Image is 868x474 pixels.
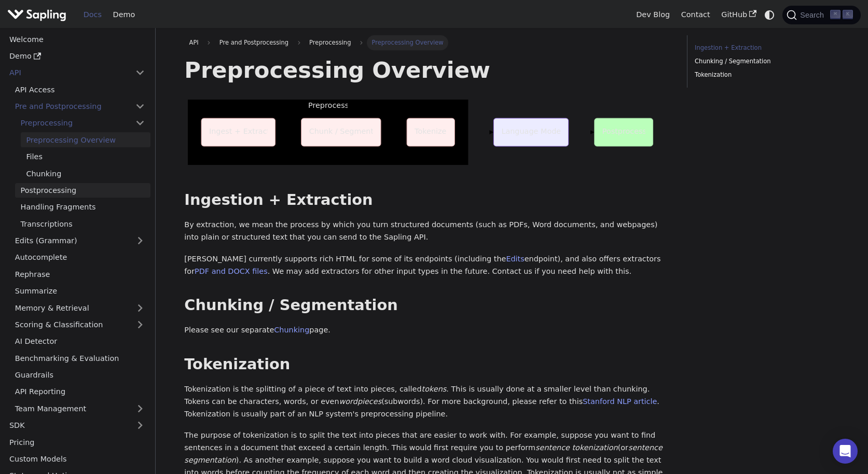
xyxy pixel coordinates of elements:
[9,384,150,399] a: API Reporting
[833,439,858,464] div: Open Intercom Messenger
[9,250,150,265] a: Autocomplete
[695,43,835,53] a: Ingestion + Extraction
[422,385,447,393] em: tokens
[308,100,349,111] p: Preprocess
[209,126,270,137] p: Ingest + Extract
[130,418,150,433] button: Expand sidebar category 'SDK'
[7,7,70,22] a: Sapling.ai
[630,7,675,23] a: Dev Blog
[184,35,203,50] a: API
[15,116,150,131] a: Preprocessing
[535,443,618,452] em: sentence tokenization
[309,126,374,137] p: Chunk / Segment
[107,7,141,23] a: Demo
[184,191,672,210] h2: Ingestion + Extraction
[184,324,672,337] p: Please see our separate page.
[506,255,524,263] a: Edits
[695,70,835,80] a: Tokenization
[184,35,672,50] nav: Breadcrumbs
[184,56,672,84] h1: Preprocessing Overview
[184,355,672,374] h2: Tokenization
[184,443,663,464] em: sentence segmentation
[4,49,150,64] a: Demo
[21,132,150,147] a: Preprocessing Overview
[715,7,762,23] a: GitHub
[602,126,646,137] p: Postprocess
[214,35,293,50] span: Pre and Postprocessing
[78,7,107,23] a: Docs
[184,383,672,420] p: Tokenization is the splitting of a piece of text into pieces, called . This is usually done at a ...
[676,7,716,23] a: Contact
[502,126,563,137] p: Language Model
[4,435,150,450] a: Pricing
[21,149,150,164] a: Files
[130,65,150,80] button: Collapse sidebar category 'API'
[305,35,356,50] span: Preprocessing
[4,65,130,80] a: API
[9,267,150,282] a: Rephrase
[415,126,446,137] p: Tokenize
[9,284,150,299] a: Summarize
[21,166,150,181] a: Chunking
[195,267,268,275] a: PDF and DOCX files
[4,418,130,433] a: SDK
[4,32,150,47] a: Welcome
[189,39,199,46] span: API
[9,233,150,248] a: Edits (Grammar)
[184,296,672,315] h2: Chunking / Segmentation
[9,368,150,383] a: Guardrails
[9,334,150,349] a: AI Detector
[367,35,448,50] span: Preprocessing Overview
[9,300,150,315] a: Memory & Retrieval
[4,452,150,467] a: Custom Models
[762,7,777,22] button: Switch between dark and light mode (currently system mode)
[583,397,657,406] a: Stanford NLP article
[830,10,841,19] kbd: ⌘
[7,7,66,22] img: Sapling.ai
[339,397,382,406] em: wordpieces
[782,6,860,24] button: Search (Command+K)
[9,317,150,332] a: Scoring & Classification
[9,99,150,114] a: Pre and Postprocessing
[9,351,150,366] a: Benchmarking & Evaluation
[9,401,150,416] a: Team Management
[184,253,672,278] p: [PERSON_NAME] currently supports rich HTML for some of its endpoints (including the endpoint), an...
[695,57,835,66] a: Chunking / Segmentation
[797,11,830,19] span: Search
[184,219,672,244] p: By extraction, we mean the process by which you turn structured documents (such as PDFs, Word doc...
[9,82,150,97] a: API Access
[15,183,150,198] a: Postprocessing
[843,10,853,19] kbd: K
[274,326,309,334] a: Chunking
[15,216,150,231] a: Transcriptions
[15,200,150,215] a: Handling Fragments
